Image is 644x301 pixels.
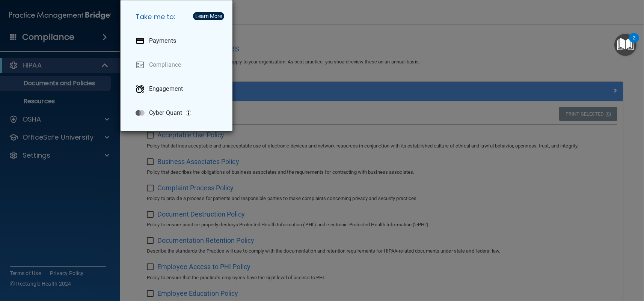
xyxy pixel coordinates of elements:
[614,34,636,56] button: Open Resource Center, 2 new notifications
[130,54,226,75] a: Compliance
[149,85,183,93] p: Engagement
[195,14,222,19] div: Learn More
[130,6,226,27] h5: Take me to:
[130,102,226,123] a: Cyber Quant
[130,78,226,99] a: Engagement
[130,30,226,51] a: Payments
[149,109,182,117] p: Cyber Quant
[149,37,176,45] p: Payments
[193,12,224,20] button: Learn More
[633,38,635,48] div: 2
